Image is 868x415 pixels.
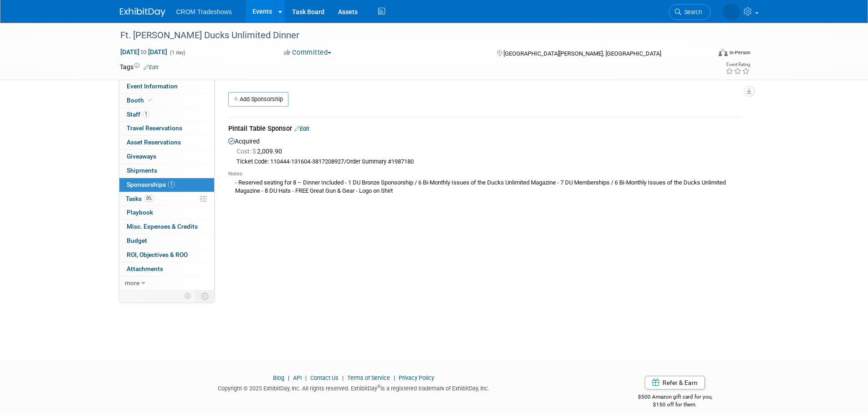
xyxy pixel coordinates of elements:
[236,158,742,166] div: Ticket Code: 110444-131604-3817208927/Order Summary #1987180
[286,374,292,381] span: |
[119,234,214,248] a: Budget
[120,8,165,17] img: ExhibitDay
[195,290,214,302] td: Toggle Event Tabs
[127,181,175,188] span: Sponsorships
[391,374,397,381] span: |
[127,138,181,146] span: Asset Reservations
[303,374,309,381] span: |
[119,108,214,122] a: Staff1
[127,111,149,118] span: Staff
[236,148,286,155] span: 2,009.90
[399,374,434,381] a: Privacy Policy
[645,376,705,389] a: Refer & Earn
[127,251,188,258] span: ROI, Objectives & ROO
[377,384,380,389] sup: ®
[168,181,175,188] span: 1
[139,48,148,56] span: to
[228,178,742,195] div: - Reserved seating for 8 – Dinner Included - 1 DU Bronze Sponsorship / 6 Bi-Monthly Issues of the...
[273,374,284,381] a: Blog
[144,195,154,202] span: 0%
[119,262,214,276] a: Attachments
[143,111,149,118] span: 1
[127,209,153,216] span: Playbook
[310,374,339,381] a: Contact Us
[127,153,156,160] span: Giveaways
[119,178,214,192] a: Sponsorships1
[127,265,163,272] span: Attachments
[127,237,147,244] span: Budget
[119,164,214,178] a: Shipments
[228,135,742,198] div: Acquired
[119,206,214,220] a: Playbook
[729,49,750,56] div: In-Person
[127,124,182,132] span: Travel Reservations
[119,192,214,206] a: Tasks0%
[119,136,214,149] a: Asset Reservations
[340,374,346,381] span: |
[180,290,196,302] td: Personalize Event Tab Strip
[119,220,214,234] a: Misc. Expenses & Credits
[228,124,742,135] div: Pintail Table Sponsor
[281,48,335,57] button: Committed
[725,62,750,67] div: Event Rating
[293,374,302,381] a: API
[228,92,288,107] a: Add Sponsorship
[127,167,157,174] span: Shipments
[119,94,214,108] a: Booth
[294,125,309,132] a: Edit
[681,9,702,15] span: Search
[120,48,168,56] span: [DATE] [DATE]
[669,4,711,20] a: Search
[127,82,178,90] span: Event Information
[119,248,214,262] a: ROI, Objectives & ROO
[148,97,153,102] i: Booth reservation complete
[119,80,214,93] a: Event Information
[601,401,749,409] div: $150 off for them.
[347,374,390,381] a: Terms of Service
[723,3,740,20] img: Kristin Elliott
[126,195,154,202] span: Tasks
[657,47,751,61] div: Event Format
[117,27,697,44] div: Ft. [PERSON_NAME] Ducks Unlimited Dinner
[176,8,232,15] span: CROM Tradeshows
[144,64,159,71] a: Edit
[120,382,588,393] div: Copyright © 2025 ExhibitDay, Inc. All rights reserved. ExhibitDay is a registered trademark of Ex...
[120,62,159,72] td: Tags
[119,122,214,135] a: Travel Reservations
[228,170,742,178] div: Notes:
[125,279,139,287] span: more
[719,49,728,56] img: Format-Inperson.png
[119,277,214,290] a: more
[169,50,185,56] span: (1 day)
[601,387,749,408] div: $500 Amazon gift card for you,
[127,223,198,230] span: Misc. Expenses & Credits
[236,148,257,155] span: Cost: $
[119,150,214,164] a: Giveaways
[503,50,661,57] span: [GEOGRAPHIC_DATA][PERSON_NAME], [GEOGRAPHIC_DATA]
[127,97,154,104] span: Booth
